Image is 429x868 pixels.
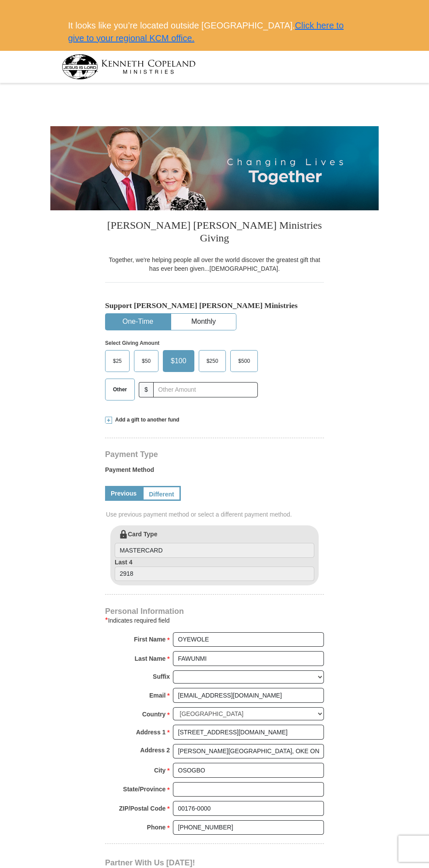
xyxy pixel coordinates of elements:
[105,486,142,501] a: Previous
[202,354,223,368] span: $250
[142,708,166,720] strong: Country
[123,783,165,795] strong: State/Province
[109,383,131,396] span: Other
[149,689,165,701] strong: Email
[153,670,170,683] strong: Suffix
[115,558,314,581] label: Last 4
[62,54,196,79] img: kcm-header-logo.svg
[134,633,165,645] strong: First Name
[105,301,324,310] h5: Support [PERSON_NAME] [PERSON_NAME] Ministries
[136,726,166,738] strong: Address 1
[115,543,314,558] input: Card Type
[147,821,166,833] strong: Phone
[105,255,324,273] div: Together, we're helping people all over the world discover the greatest gift that has ever been g...
[166,354,191,368] span: $100
[115,567,314,581] input: Last 4
[105,314,170,330] button: One-Time
[112,416,179,424] span: Add a gift to another fund
[142,486,181,501] a: Different
[153,382,258,397] input: Other Amount
[105,465,324,478] label: Payment Method
[105,608,324,615] h4: Personal Information
[105,340,159,346] strong: Select Giving Amount
[137,354,155,368] span: $50
[105,858,195,867] span: Partner With Us [DATE]!
[109,354,126,368] span: $25
[106,510,325,519] span: Use previous payment method or select a different payment method.
[234,354,254,368] span: $500
[62,13,368,51] div: It looks like you’re located outside [GEOGRAPHIC_DATA].
[140,744,170,756] strong: Address 2
[105,210,324,255] h3: [PERSON_NAME] [PERSON_NAME] Ministries Giving
[135,652,166,665] strong: Last Name
[154,764,165,776] strong: City
[105,615,324,626] div: Indicates required field
[119,802,166,815] strong: ZIP/Postal Code
[68,21,344,43] a: Click here to give to your regional KCM office.
[139,382,154,397] span: $
[171,314,236,330] button: Monthly
[105,451,324,458] h4: Payment Type
[115,530,314,558] label: Card Type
